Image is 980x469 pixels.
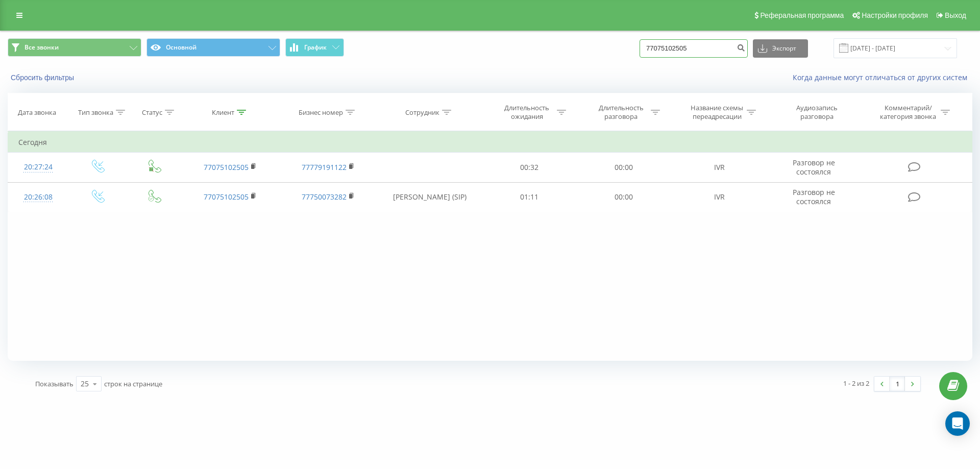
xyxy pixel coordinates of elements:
div: Бизнес номер [299,108,343,117]
td: Сегодня [8,132,972,153]
span: Все звонки [24,43,59,52]
span: Настройки профиля [862,11,928,19]
div: Клиент [212,108,234,117]
span: Показывать [35,379,73,388]
td: [PERSON_NAME] (SIP) [377,182,482,212]
a: 1 [890,377,905,391]
button: Все звонки [8,38,141,57]
div: Аудиозапись разговора [784,104,850,121]
button: Основной [146,38,280,57]
a: 77779191122 [302,162,347,172]
button: График [285,38,344,57]
button: Экспорт [753,39,808,58]
div: Длительность ожидания [500,104,554,121]
span: Разговор не состоялся [793,158,835,177]
td: 01:11 [482,182,576,212]
span: Разговор не состоялся [793,187,835,206]
span: Выход [945,11,966,19]
div: Сотрудник [405,108,439,117]
div: Статус [142,108,162,117]
div: Тип звонка [78,108,113,117]
div: 1 - 2 из 2 [843,378,869,388]
td: IVR [671,182,769,212]
span: строк на странице [104,379,162,388]
a: 77750073282 [302,192,347,202]
div: Дата звонка [18,108,56,117]
div: Комментарий/категория звонка [878,104,938,121]
span: График [304,44,327,51]
td: 00:32 [482,153,576,182]
td: 00:00 [576,153,670,182]
td: 00:00 [576,182,670,212]
span: Реферальная программа [760,11,844,19]
td: IVR [671,153,769,182]
div: Open Intercom Messenger [945,411,970,436]
div: Длительность разговора [594,104,648,121]
div: 25 [81,379,89,389]
div: 20:27:24 [18,157,58,177]
div: Название схемы переадресации [690,104,744,121]
a: 77075102505 [204,192,249,202]
button: Сбросить фильтры [8,73,79,82]
input: Поиск по номеру [640,39,748,58]
a: Когда данные могут отличаться от других систем [793,72,972,82]
div: 20:26:08 [18,187,58,207]
a: 77075102505 [204,162,249,172]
